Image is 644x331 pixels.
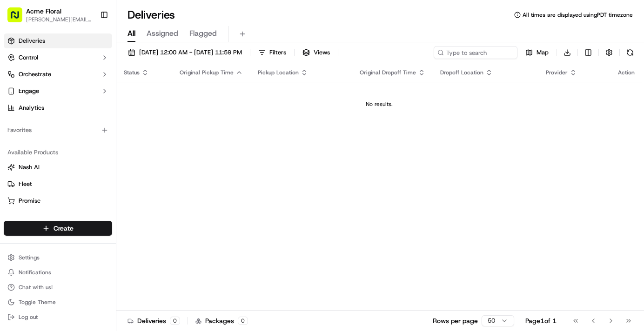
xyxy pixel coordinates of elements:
button: [DATE] 12:00 AM - [DATE] 11:59 PM [124,46,246,59]
input: Type to search [434,46,517,59]
a: Fleet [7,180,108,188]
div: 0 [238,317,248,325]
div: Available Products [4,145,112,160]
div: 0 [170,317,180,325]
span: Notifications [19,269,51,276]
div: No results. [120,100,638,108]
span: Dropoff Location [440,69,483,76]
span: Toggle Theme [19,298,56,306]
span: [DATE] 12:00 AM - [DATE] 11:59 PM [139,48,242,57]
span: Orchestrate [19,70,51,79]
span: Analytics [19,104,44,112]
button: Acme Floral[PERSON_NAME][EMAIL_ADDRESS][DOMAIN_NAME] [4,4,96,26]
span: Settings [19,254,40,261]
p: Rows per page [433,316,478,325]
button: Views [298,46,334,59]
span: Status [124,69,140,76]
span: Deliveries [19,37,45,45]
a: Deliveries [4,33,112,48]
span: Map [537,48,549,57]
span: Provider [546,69,568,76]
button: Fleet [4,177,112,192]
span: Nash AI [19,163,40,172]
button: Orchestrate [4,67,112,82]
button: Engage [4,84,112,99]
button: Refresh [624,46,637,59]
button: Create [4,221,112,236]
span: Create [54,224,74,233]
span: Log out [19,313,38,321]
a: Nash AI [7,163,108,172]
div: Page 1 of 1 [525,316,557,325]
button: Settings [4,251,112,264]
button: Filters [254,46,290,59]
span: Original Dropoff Time [360,69,416,76]
a: Analytics [4,100,112,115]
span: Fleet [19,180,32,188]
div: Action [618,69,635,76]
div: Favorites [4,123,112,138]
span: Pickup Location [258,69,299,76]
button: Log out [4,311,112,324]
button: Promise [4,193,112,208]
span: Flagged [189,28,217,39]
button: Chat with us! [4,281,112,294]
span: Filters [269,48,286,57]
button: Notifications [4,266,112,279]
span: Chat with us! [19,284,53,291]
button: Nash AI [4,160,112,175]
span: All [127,28,135,39]
button: Map [521,46,553,59]
h1: Deliveries [127,7,175,22]
button: Toggle Theme [4,296,112,309]
button: Acme Floral [26,7,61,16]
button: [PERSON_NAME][EMAIL_ADDRESS][DOMAIN_NAME] [26,16,93,23]
span: Control [19,53,38,62]
a: Promise [7,197,108,205]
div: Packages [195,316,248,325]
span: Engage [19,87,39,95]
span: Promise [19,197,40,205]
span: Views [314,48,330,57]
span: Original Pickup Time [180,69,234,76]
span: Assigned [147,28,178,39]
span: All times are displayed using PDT timezone [523,11,633,19]
button: Control [4,50,112,65]
div: Deliveries [127,316,180,325]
